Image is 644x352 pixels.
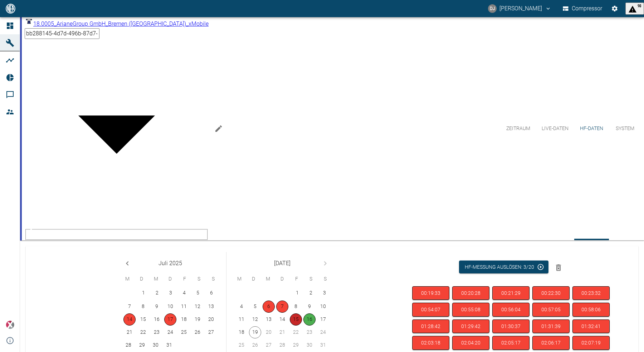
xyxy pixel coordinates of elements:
[625,3,644,15] button: displayAlerts
[536,17,574,240] button: Live-Daten
[276,301,288,313] button: 7
[178,301,190,313] button: 11
[123,326,136,338] button: 21
[191,326,204,338] button: 26
[205,313,217,326] button: 20
[276,313,288,326] button: 14
[135,272,148,286] span: Dienstag
[150,339,162,351] button: 30
[137,301,149,313] button: 8
[608,2,621,15] button: Einstellungen
[233,272,246,286] span: Montag
[150,272,162,286] span: Mittwoch
[205,301,217,313] button: 13
[178,287,190,299] button: 4
[262,272,274,286] span: Mittwoch
[452,336,489,350] button: hfTrigger
[5,4,16,13] img: logo
[532,303,570,317] button: hfTrigger
[164,326,176,338] button: 24
[492,336,530,350] button: hfTrigger
[205,287,218,299] button: 6
[211,122,226,136] button: Machine bearbeiten
[120,256,135,271] button: Previous month
[191,301,204,313] button: 12
[235,301,248,313] button: 4
[412,303,449,317] button: hfTrigger
[33,20,209,27] span: 18.0005_ArianeGroup GmbH_Bremen ([GEOGRAPHIC_DATA])_xMobile
[452,286,489,300] button: hfTrigger
[492,319,530,333] button: hfTrigger
[25,20,209,27] a: 18.0005_ArianeGroup GmbH_Bremen ([GEOGRAPHIC_DATA])_xMobile
[6,321,14,329] img: Xplore Logo
[263,313,275,326] button: 13
[178,272,191,286] span: Freitag
[263,301,275,313] button: 6
[532,286,570,300] button: hfTrigger
[305,287,317,299] button: 2
[274,258,291,268] span: [DATE]
[488,4,497,13] div: DJ
[290,313,302,326] button: 15
[249,313,261,326] button: 12
[318,287,331,299] button: 3
[317,313,329,326] button: 17
[532,319,570,333] button: hfTrigger
[303,301,316,313] button: 9
[291,287,303,299] button: 1
[192,287,204,299] button: 5
[235,313,248,326] button: 11
[452,319,489,333] button: hfTrigger
[163,339,175,351] button: 31
[122,339,135,351] button: 28
[290,272,303,286] span: Freitag
[412,286,449,300] button: hfTrigger
[205,326,217,338] button: 27
[459,261,548,274] button: HF-Messung auslösen: 3/20
[191,313,204,326] button: 19
[572,336,610,350] button: hfTrigger
[151,287,163,299] button: 2
[638,4,641,14] span: 98
[249,301,261,313] button: 5
[158,258,182,268] span: Juli 2025
[137,287,150,299] button: 1
[572,319,610,333] button: hfTrigger
[487,2,552,15] button: david.jasper@nea-x.de
[551,261,566,275] button: Messungen löschen
[151,326,163,338] button: 23
[151,313,163,326] button: 16
[609,17,641,240] button: System
[532,336,570,350] button: hfTrigger
[207,272,220,286] span: Sonntag
[317,301,329,313] button: 10
[501,17,536,240] button: Zeitraum
[412,336,449,350] button: hfTrigger
[574,17,609,240] button: HF-Daten
[165,287,177,299] button: 3
[572,286,610,300] button: hfTrigger
[123,301,136,313] button: 7
[572,303,610,317] button: hfTrigger
[136,339,148,351] button: 29
[137,313,149,326] button: 15
[290,301,302,313] button: 8
[123,313,136,326] button: 14
[137,326,149,338] button: 22
[304,272,317,286] span: Samstag
[276,272,289,286] span: Donnerstag
[235,326,248,338] button: 18
[303,313,316,326] button: 16
[561,2,604,15] button: Compressor
[319,272,332,286] span: Sonntag
[247,272,260,286] span: Dienstag
[178,326,190,338] button: 25
[164,313,176,326] button: 17
[164,301,176,313] button: 10
[151,301,163,313] button: 9
[452,303,489,317] button: hfTrigger
[492,303,530,317] button: hfTrigger
[178,313,190,326] button: 18
[121,272,134,286] span: Montag
[249,326,261,338] button: 19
